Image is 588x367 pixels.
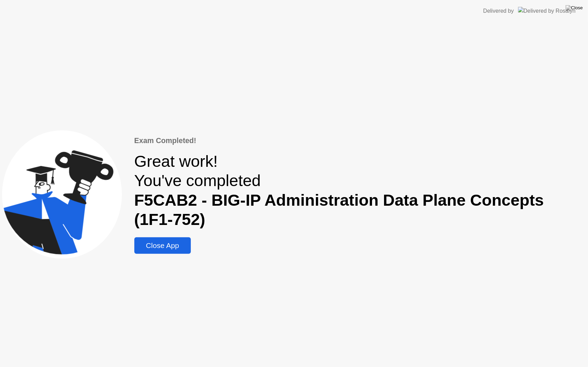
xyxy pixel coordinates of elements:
img: Close [566,5,583,11]
div: Exam Completed! [134,135,586,146]
b: F5CAB2 - BIG-IP Administration Data Plane Concepts (1F1-752) [134,191,544,228]
div: Great work! You've completed [134,152,586,229]
img: Delivered by Rosalyn [518,7,576,15]
div: Delivered by [483,7,514,15]
button: Close App [134,237,191,254]
div: Close App [136,241,189,250]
